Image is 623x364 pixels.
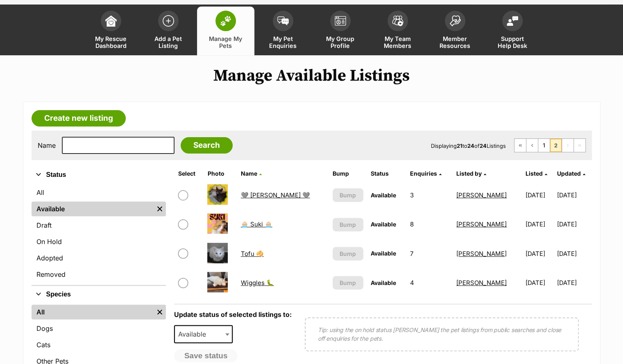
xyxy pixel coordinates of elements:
td: 8 [406,210,452,238]
a: 🩶 [PERSON_NAME] 🩶 [241,191,310,199]
a: First page [514,139,526,152]
a: All [32,185,166,200]
td: [DATE] [557,240,591,268]
a: Tofu 🥠 [241,250,264,258]
span: Manage My Pets [207,35,244,49]
button: Save status [174,349,238,362]
span: My Group Profile [322,35,359,49]
span: Available [174,325,233,343]
td: [DATE] [522,210,556,238]
span: Page 2 [550,139,562,152]
span: Bump [340,220,356,229]
th: Select [175,167,204,180]
span: Support Help Desk [494,35,531,49]
span: My Pet Enquiries [265,35,301,49]
a: Wiggles 🐛 [241,279,274,287]
a: My Rescue Dashboard [82,7,140,55]
a: Remove filter [154,201,166,216]
a: Previous page [526,139,538,152]
a: [PERSON_NAME] [456,250,507,258]
td: [DATE] [557,181,591,209]
a: Support Help Desk [484,7,541,55]
span: Bump [340,191,356,199]
a: 🧁 Suki 🧁 [241,220,272,228]
span: Listed by [456,170,482,177]
a: Adopted [32,251,166,265]
a: My Group Profile [312,7,369,55]
a: On Hold [32,234,166,249]
td: [DATE] [522,269,556,297]
button: Bump [333,218,363,231]
strong: 24 [467,142,474,149]
nav: Pagination [514,138,586,152]
a: Removed [32,267,166,282]
td: [DATE] [522,240,556,268]
input: Search [181,137,233,154]
a: Add a Pet Listing [140,7,197,55]
a: All [32,305,154,319]
button: Status [32,170,166,180]
img: manage-my-pets-icon-02211641906a0b7f246fdf0571729dbe1e7629f14944591b6c1af311fb30b64b.svg [220,16,231,26]
span: Add a Pet Listing [150,35,187,49]
a: Member Resources [426,7,484,55]
td: [DATE] [557,269,591,297]
span: Displaying to of Listings [431,142,506,149]
a: Updated [557,170,585,177]
button: Bump [333,276,363,289]
p: Tip: using the on hold status [PERSON_NAME] the pet listings from public searches and close off e... [318,326,566,343]
img: member-resources-icon-8e73f808a243e03378d46382f2149f9095a855e16c252ad45f914b54edf8863c.svg [449,15,461,26]
span: Member Resources [437,35,473,49]
span: translation missing: en.admin.listings.index.attributes.enquiries [410,170,437,177]
span: Available [371,250,396,257]
a: Listed [526,170,547,177]
label: Name [38,142,56,149]
span: My Team Members [379,35,416,49]
img: help-desk-icon-fdf02630f3aa405de69fd3d07c3f3aa587a6932b1a1747fa1d2bba05be0121f9.svg [507,16,518,26]
button: Bump [333,247,363,260]
th: Photo [204,167,236,180]
span: Available [371,221,396,228]
a: Page 1 [538,139,550,152]
a: Manage My Pets [197,7,254,55]
span: Listed [526,170,543,177]
a: [PERSON_NAME] [456,220,507,228]
a: My Pet Enquiries [254,7,312,55]
img: pet-enquiries-icon-7e3ad2cf08bfb03b45e93fb7055b45f3efa6380592205ae92323e6603595dc1f.svg [277,16,289,25]
th: Status [367,167,406,180]
strong: 21 [457,142,462,149]
td: 7 [406,240,452,268]
span: Name [241,170,257,177]
div: Status [32,183,166,285]
a: Dogs [32,321,166,336]
a: Remove filter [154,305,166,319]
img: group-profile-icon-3fa3cf56718a62981997c0bc7e787c4b2cf8bcc04b72c1350f741eb67cf2f40e.svg [335,16,346,26]
strong: 24 [480,142,487,149]
span: My Rescue Dashboard [93,35,129,49]
span: Available [175,328,214,340]
th: Bump [329,167,367,180]
a: Cats [32,337,166,352]
img: dashboard-icon-eb2f2d2d3e046f16d808141f083e7271f6b2e854fb5c12c21221c1fb7104beca.svg [105,15,117,27]
span: Bump [340,249,356,258]
a: Draft [32,218,166,233]
span: Available [371,192,396,199]
span: Updated [557,170,581,177]
a: Name [241,170,262,177]
a: Create new listing [32,110,126,127]
span: Available [371,279,396,286]
td: [DATE] [522,181,556,209]
span: Bump [340,278,356,287]
a: [PERSON_NAME] [456,191,507,199]
button: Species [32,289,166,300]
a: My Team Members [369,7,426,55]
img: team-members-icon-5396bd8760b3fe7c0b43da4ab00e1e3bb1a5d9ba89233759b79545d2d3fc5d0d.svg [392,16,403,26]
span: Next page [562,139,573,152]
td: 4 [406,269,452,297]
img: add-pet-listing-icon-0afa8454b4691262ce3f59096e99ab1cd57d4a30225e0717b998d2c9b9846f56.svg [163,15,174,27]
label: Update status of selected listings to: [174,310,292,319]
a: [PERSON_NAME] [456,279,507,287]
td: [DATE] [557,210,591,238]
button: Bump [333,188,363,202]
a: Enquiries [410,170,441,177]
td: 3 [406,181,452,209]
